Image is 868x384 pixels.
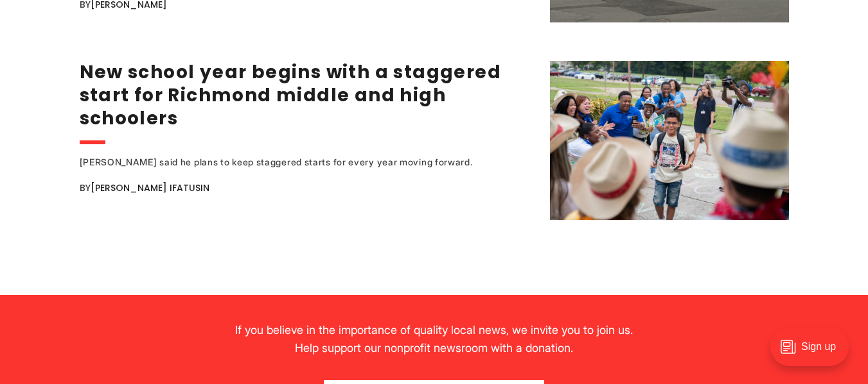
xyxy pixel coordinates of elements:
div: By [80,180,534,196]
div: [PERSON_NAME] said he plans to keep staggered starts for every year moving forward. [80,154,497,170]
div: If you believe in the importance of quality local news, we invite you to join us. Help support ou... [226,321,643,357]
iframe: portal-trigger [759,321,868,384]
a: [PERSON_NAME] Ifatusin [91,181,209,194]
a: New school year begins with a staggered start for Richmond middle and high schoolers [80,60,502,131]
img: New school year begins with a staggered start for Richmond middle and high schoolers [550,61,789,220]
